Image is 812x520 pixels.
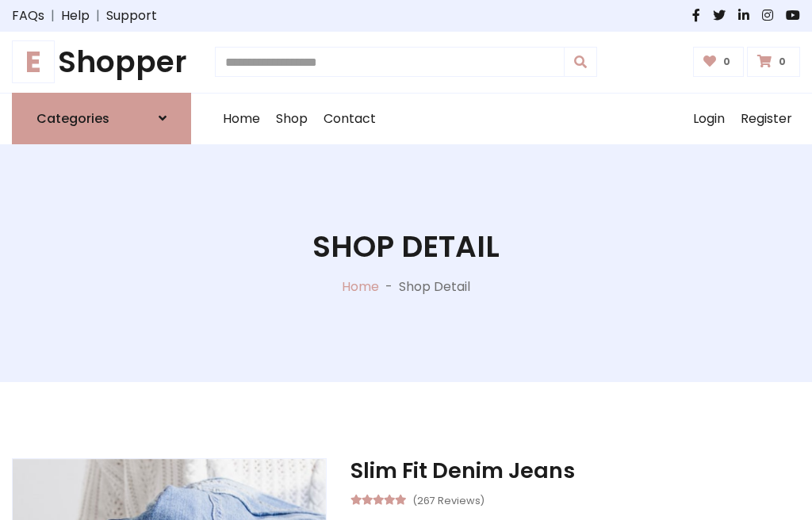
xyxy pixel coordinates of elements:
a: Home [215,94,268,144]
span: E [12,40,55,83]
h6: Categories [36,111,109,126]
small: (267 Reviews) [412,490,485,509]
h1: Shop Detail [312,229,500,265]
h3: Slim Fit Denim Jeans [350,458,800,484]
a: Categories [12,93,191,144]
p: Shop Detail [399,277,470,296]
a: Help [61,6,90,25]
a: 0 [693,47,745,77]
a: Home [342,277,379,296]
p: - [379,277,399,296]
a: Contact [316,94,384,144]
a: 0 [747,47,800,77]
a: Login [685,94,733,144]
a: Support [106,6,157,25]
a: FAQs [12,6,44,25]
span: 0 [719,55,734,69]
span: 0 [775,55,790,69]
a: Shop [268,94,316,144]
h1: Shopper [12,44,191,80]
span: | [44,6,61,25]
span: | [90,6,106,25]
a: EShopper [12,44,191,80]
a: Register [733,94,800,144]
